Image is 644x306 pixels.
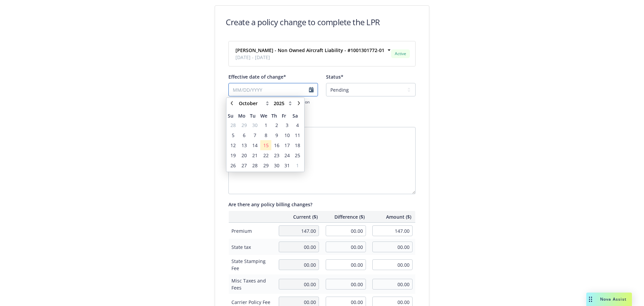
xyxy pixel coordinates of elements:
span: 19 [230,152,236,159]
span: 5 [232,132,234,139]
td: 28 [228,120,238,130]
span: 2 [275,122,278,129]
span: 3 [286,122,288,129]
td: 7 [250,130,260,140]
span: 31 [284,162,290,169]
span: 23 [274,152,279,159]
td: 29 [238,120,250,130]
span: State Stamping Fee [231,258,272,272]
td: 28 [250,160,260,170]
span: State tax [231,244,272,251]
span: We [260,112,271,119]
span: Current ($) [279,213,318,220]
span: 9 [275,132,278,139]
div: Drag to move [586,293,595,306]
td: 21 [250,150,260,160]
td: 13 [238,140,250,150]
td: 16 [271,140,282,150]
span: Sa [292,112,303,119]
span: 22 [263,152,269,159]
span: Fr [282,112,292,119]
td: 29 [260,160,271,170]
td: 15 [260,140,271,150]
span: 14 [252,142,258,149]
td: 4 [292,120,303,130]
span: 24 [284,152,290,159]
input: MM/DD/YYYY [228,83,318,96]
span: Status* [326,74,343,80]
td: 18 [292,140,303,150]
span: Amount ($) [373,213,412,220]
span: 30 [274,162,279,169]
td: 17 [282,140,292,150]
td: 24 [282,150,292,160]
td: 11 [292,130,303,140]
td: 8 [260,130,271,140]
span: 12 [230,142,236,149]
td: 19 [228,150,238,160]
td: 3 [282,120,292,130]
td: 31 [282,160,292,170]
span: Active [394,51,407,57]
span: 16 [274,142,279,149]
td: 6 [238,130,250,140]
span: Difference ($) [326,213,365,220]
span: 25 [295,152,300,159]
td: 20 [238,150,250,160]
span: [DATE] - [DATE] [235,54,384,61]
span: 28 [252,162,258,169]
span: Mo [238,112,250,119]
h1: Create a policy change to complete the LPR [226,16,380,28]
td: 27 [238,160,250,170]
span: 27 [241,162,247,169]
td: 10 [282,130,292,140]
td: 5 [228,130,238,140]
span: 20 [241,152,247,159]
span: 1 [265,122,267,129]
span: 10 [284,132,290,139]
span: Nova Assist [600,296,627,302]
span: 11 [295,132,300,139]
span: 7 [254,132,256,139]
td: 22 [260,150,271,160]
td: 9 [271,130,282,140]
span: 26 [230,162,236,169]
span: Tu [250,112,260,119]
td: 1 [260,120,271,130]
span: Effective date of change* [228,74,286,80]
span: 28 [230,122,236,129]
td: 30 [250,120,260,130]
td: 1 [292,160,303,170]
td: 2 [271,120,282,130]
span: 13 [241,142,247,149]
a: chevronRight [295,99,303,107]
span: 6 [243,132,246,139]
span: 1 [296,162,299,169]
td: 23 [271,150,282,160]
span: Are there any policy billing changes? [228,201,312,208]
td: 12 [228,140,238,150]
span: Premium [231,227,272,234]
td: 14 [250,140,260,150]
span: Misc Taxes and Fees [231,277,272,291]
span: 30 [252,122,258,129]
button: Nova Assist [586,293,632,306]
td: 25 [292,150,303,160]
span: 18 [295,142,300,149]
span: Su [228,112,238,119]
strong: [PERSON_NAME] - Non Owned Aircraft Liability - #1001301772-01 [235,47,384,53]
span: 8 [265,132,267,139]
td: 30 [271,160,282,170]
span: 17 [284,142,290,149]
span: 29 [263,162,269,169]
span: 4 [296,122,299,129]
span: 21 [252,152,258,159]
span: 29 [241,122,247,129]
a: chevronLeft [228,99,236,107]
td: 26 [228,160,238,170]
span: Th [271,112,282,119]
span: Carrier Policy Fee [231,299,272,306]
span: 15 [263,142,269,149]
